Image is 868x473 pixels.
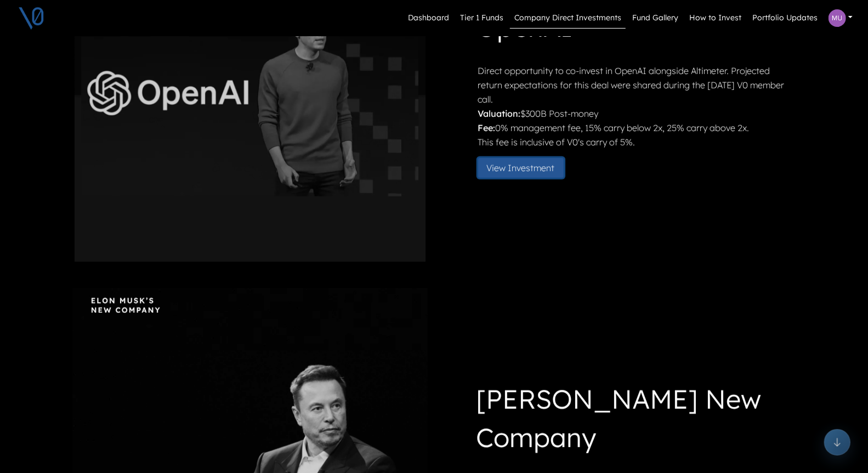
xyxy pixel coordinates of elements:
strong: Fee: [478,122,496,133]
p: 0% management fee, 15% carry below 2x, 25% carry above 2x. [478,121,794,135]
a: Fund Gallery [628,8,683,29]
a: Company Direct Investments [510,8,626,29]
h1: [PERSON_NAME] New Company [476,380,794,461]
a: How to Invest [685,8,746,29]
img: Fund Logo [83,297,166,313]
img: V0 logo [18,4,45,32]
a: Tier 1 Funds [456,8,508,29]
strong: Valuation: [478,108,521,119]
p: This fee is inclusive of V0's carry of 5%. [478,135,794,149]
a: View Investment [478,161,572,172]
a: Dashboard [404,8,453,29]
a: Portfolio Updates [748,8,822,29]
p: $300B Post-money [478,106,794,121]
button: View Investment [478,158,564,178]
p: Direct opportunity to co-invest in OpenAI alongside Altimeter. Projected return expectations for ... [478,64,794,106]
img: Profile [829,9,846,27]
